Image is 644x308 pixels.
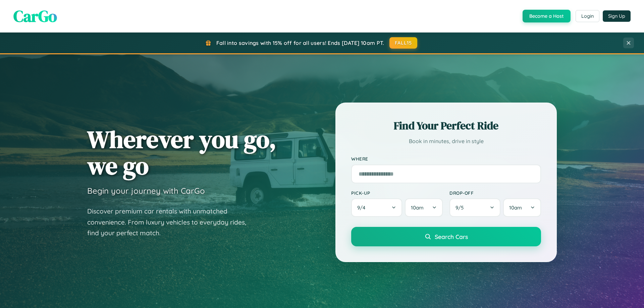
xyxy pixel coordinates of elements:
[351,227,541,246] button: Search Cars
[87,206,255,239] p: Discover premium car rentals with unmatched convenience. From luxury vehicles to everyday rides, ...
[351,198,402,217] button: 9/4
[405,198,443,217] button: 10am
[351,118,541,133] h2: Find Your Perfect Ride
[351,136,541,146] p: Book in minutes, drive in style
[603,10,631,22] button: Sign Up
[449,198,500,217] button: 9/5
[87,126,276,179] h1: Wherever you go, we go
[351,156,541,162] label: Where
[389,37,418,49] button: FALL15
[357,204,369,211] span: 9 / 4
[523,10,571,22] button: Become a Host
[87,186,205,196] h3: Begin your journey with CarGo
[411,204,424,211] span: 10am
[351,190,443,196] label: Pick-up
[216,40,384,46] span: Fall into savings with 15% off for all users! Ends [DATE] 10am PT.
[455,204,467,211] span: 9 / 5
[509,204,522,211] span: 10am
[449,190,541,196] label: Drop-off
[13,5,57,27] span: CarGo
[435,233,468,240] span: Search Cars
[503,198,541,217] button: 10am
[576,10,599,22] button: Login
